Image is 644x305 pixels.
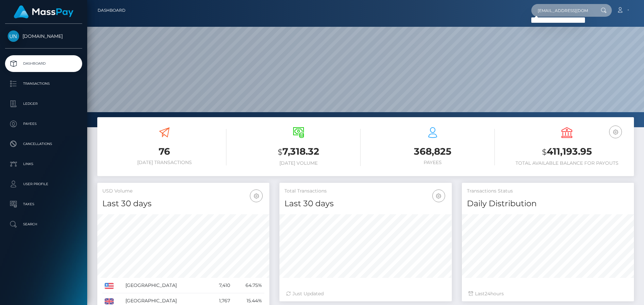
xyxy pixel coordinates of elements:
h6: [DATE] Transactions [102,160,226,165]
a: Transactions [5,75,82,92]
a: Payees [5,116,82,132]
a: Dashboard [5,55,82,72]
h6: Total Available Balance for Payouts [505,160,629,166]
img: US.png [105,283,114,289]
h4: Last 30 days [284,198,446,210]
td: 7,410 [208,278,232,293]
img: GB.png [105,298,114,304]
a: Ledger [5,95,82,112]
a: Taxes [5,196,82,213]
small: $ [542,147,547,157]
p: Taxes [8,199,79,209]
p: Transactions [8,79,79,89]
td: 64.75% [232,278,265,293]
input: Search... [531,4,594,17]
h3: 76 [102,145,226,158]
a: Cancellations [5,136,82,152]
h4: Last 30 days [102,198,264,210]
span: 24 [485,291,490,297]
h3: 7,318.32 [236,145,361,159]
p: Payees [8,119,79,129]
h4: Daily Distribution [467,198,629,210]
img: MassPay Logo [14,5,73,18]
p: Ledger [8,99,79,109]
span: [DOMAIN_NAME] [5,33,82,39]
h6: [DATE] Volume [236,160,361,166]
h6: Payees [371,160,495,165]
h5: Transactions Status [467,188,629,195]
p: User Profile [8,179,79,189]
div: Last hours [469,290,627,297]
h5: USD Volume [102,188,264,195]
a: Search [5,216,82,233]
p: Cancellations [8,139,79,149]
td: [GEOGRAPHIC_DATA] [123,278,208,293]
p: Links [8,159,79,169]
a: Dashboard [98,3,125,17]
p: Search [8,219,79,229]
div: Just Updated [286,290,445,297]
h3: 411,193.95 [505,145,629,159]
h3: 368,825 [371,145,495,158]
a: User Profile [5,176,82,193]
p: Dashboard [8,59,79,69]
h5: Total Transactions [284,188,446,195]
img: Unlockt.me [8,30,19,42]
a: Links [5,156,82,172]
small: $ [278,147,282,157]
